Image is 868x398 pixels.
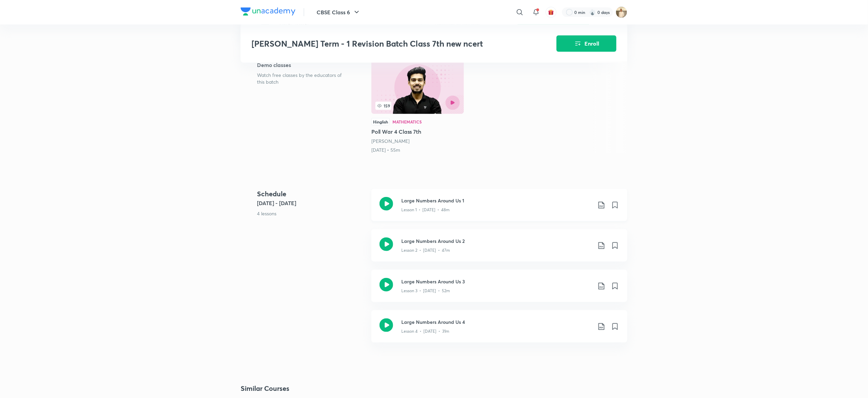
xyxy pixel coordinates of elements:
[371,118,390,126] div: Hinglish
[546,7,557,18] button: avatar
[371,270,627,310] a: Large Numbers Around Us 3Lesson 3 • [DATE] • 52m
[252,39,518,49] h3: [PERSON_NAME] Term - 1 Revision Batch Class 7th new ncert
[375,102,391,110] span: 159
[371,147,464,153] div: 19th Aug • 55m
[257,72,350,85] p: Watch free classes by the educators of this batch
[241,7,295,16] img: Company Logo
[557,35,616,52] button: Enroll
[371,138,464,145] div: Ayush Shishodia
[241,383,289,394] h2: Similar Courses
[401,288,450,294] p: Lesson 3 • [DATE] • 52m
[257,189,366,199] h4: Schedule
[401,318,592,326] h3: Large Numbers Around Us 4
[548,9,554,15] img: avatar
[371,229,627,270] a: Large Numbers Around Us 2Lesson 2 • [DATE] • 47m
[241,7,295,17] a: Company Logo
[371,310,627,351] a: Large Numbers Around Us 4Lesson 4 • [DATE] • 31m
[312,5,365,19] button: CBSE Class 6
[371,61,464,153] a: Poll War 4 Class 7th
[371,128,464,136] h5: Poll War 4 Class 7th
[401,278,592,285] h3: Large Numbers Around Us 3
[371,61,464,153] a: 159HinglishMathematicsPoll War 4 Class 7th[PERSON_NAME][DATE] • 55m
[392,120,422,124] div: Mathematics
[401,237,592,245] h3: Large Numbers Around Us 2
[371,138,409,144] a: [PERSON_NAME]
[401,328,449,334] p: Lesson 4 • [DATE] • 31m
[401,247,450,253] p: Lesson 2 • [DATE] • 47m
[616,6,627,18] img: Chandrakant Deshmukh
[371,189,627,229] a: Large Numbers Around Us 1Lesson 1 • [DATE] • 48m
[589,9,596,16] img: streak
[401,207,450,213] p: Lesson 1 • [DATE] • 48m
[257,199,366,207] h5: [DATE] - [DATE]
[401,197,592,204] h3: Large Numbers Around Us 1
[257,61,350,69] h5: Demo classes
[257,210,366,217] p: 4 lessons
